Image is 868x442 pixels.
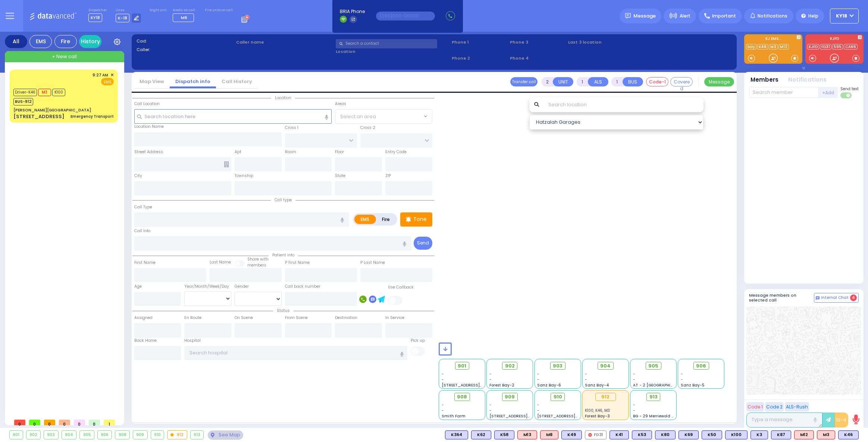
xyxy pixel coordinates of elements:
a: M3 [769,44,778,50]
div: BLS [610,430,629,439]
div: 909 [133,431,147,439]
span: - [633,408,635,413]
span: - [442,408,444,413]
label: Street Address [134,149,163,155]
div: ALS [794,430,814,439]
label: Night unit [150,8,166,13]
span: Other building occupants [224,161,229,167]
div: K100 [725,430,748,439]
span: members [247,262,266,268]
label: Gender [235,284,249,290]
span: 4 [850,294,857,301]
label: City [134,173,142,179]
span: - [489,377,492,382]
div: See map [208,430,243,440]
div: Emergency Transport [70,114,114,119]
span: Call type [271,197,295,203]
div: M12 [794,430,814,439]
span: Notifications [758,13,787,19]
div: BLS [655,430,676,439]
button: Transfer call [510,77,538,86]
button: Message [704,77,734,86]
div: BLS [771,430,791,439]
div: M13 [517,430,537,439]
span: [STREET_ADDRESS][PERSON_NAME] [442,382,512,388]
span: 906 [696,362,706,370]
span: M6 [181,15,187,20]
span: Send text [840,86,859,92]
div: K69 [679,430,699,439]
span: 909 [505,393,515,401]
span: - [681,371,683,377]
div: 912 [167,431,187,439]
span: - [442,402,444,408]
div: EMS [29,35,52,48]
div: 910 [151,431,164,439]
a: K46 [757,44,768,50]
span: Internal Chat [821,295,849,300]
div: 904 [62,431,76,439]
span: Phone 3 [510,39,565,45]
label: In Service [385,315,404,321]
div: K49 [561,430,582,439]
span: - [633,371,635,377]
label: Last 3 location [568,39,650,45]
div: [PERSON_NAME][GEOGRAPHIC_DATA] [13,107,91,113]
div: BLS [679,430,699,439]
span: 0 [89,420,100,425]
button: UNIT [553,77,573,86]
input: Search hospital [184,346,407,360]
span: 0 [29,420,40,425]
label: Call Info [134,228,150,234]
div: 903 [44,431,58,439]
span: BUS-912 [13,98,33,105]
span: KY18 [836,13,847,19]
span: 910 [554,393,562,401]
span: - [585,377,587,382]
span: Sanz Bay-6 [537,382,561,388]
label: From Scene [285,315,308,321]
span: [STREET_ADDRESS][PERSON_NAME] [537,413,608,419]
label: Caller: [137,47,234,53]
div: BLS [702,430,722,439]
label: Age [134,284,142,290]
span: 901 [458,362,466,370]
span: K-18 [116,14,129,22]
span: EMS [101,78,114,85]
div: FD31 [585,430,607,439]
label: Room [285,149,296,155]
img: red-radio-icon.svg [588,433,592,437]
label: Areas [335,101,346,107]
small: Share with [247,256,269,262]
label: Lines [116,8,141,13]
button: Members [751,76,778,84]
label: P First Name [285,260,310,266]
label: En Route [184,315,201,321]
span: - [633,377,635,382]
span: - [633,402,635,408]
label: KJ EMS... [744,37,802,42]
span: 913 [649,393,658,401]
div: BLS [725,430,748,439]
span: - [489,402,492,408]
label: KJFD [805,37,864,42]
div: M8 [540,430,558,439]
div: K80 [655,430,676,439]
span: 1 [104,420,115,425]
span: - [442,377,444,382]
label: Township [235,173,253,179]
div: K87 [771,430,791,439]
label: Last Name [210,259,231,265]
button: KY18 [830,9,859,23]
div: 905 [80,431,94,439]
input: Search location here [134,109,332,123]
img: comment-alt.png [816,296,820,300]
span: [STREET_ADDRESS][PERSON_NAME] [489,413,560,419]
div: Year/Month/Week/Day [184,284,231,290]
span: - [537,371,539,377]
label: Back Home [134,338,157,344]
label: Fire [376,215,397,224]
div: K46 [838,430,859,439]
input: Search member [749,87,819,98]
a: 595 [832,44,843,50]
